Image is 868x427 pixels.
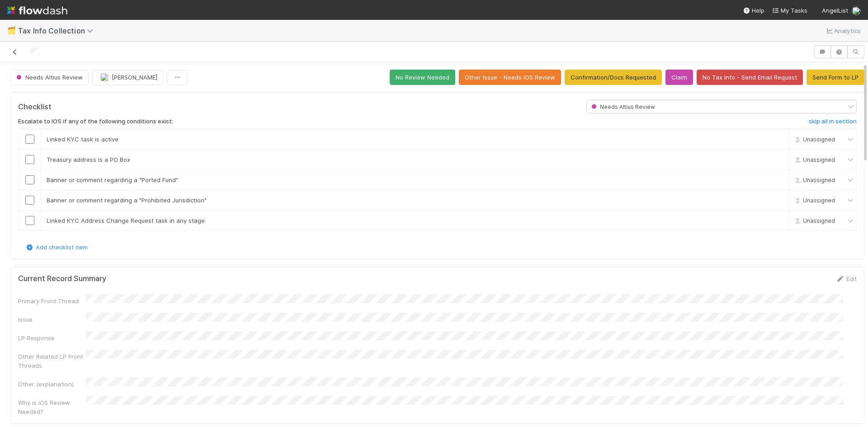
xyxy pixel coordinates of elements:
span: Unassigned [792,197,835,204]
div: Issue [18,315,86,324]
span: Banner or comment regarding a "Prohibited Jurisdiction" [47,197,207,204]
span: Needs Altius Review [590,103,655,110]
div: Help [743,6,764,15]
a: Add checklist item [25,244,88,251]
a: My Tasks [772,6,807,15]
span: Unassigned [792,156,835,163]
span: Linked KYC Address Change Request task in any stage [47,217,205,224]
span: Unassigned [792,217,835,224]
span: [PERSON_NAME] [112,74,157,81]
button: [PERSON_NAME] [92,70,163,85]
img: avatar_99e80e95-8f0d-4917-ae3c-b5dad577a2b5.png [100,73,109,82]
button: No Review Needed [390,70,455,85]
a: Analytics [825,25,861,36]
div: Why is IOS Review Needed? [18,398,86,416]
div: LP Response [18,333,86,343]
span: Banner or comment regarding a "Ported Fund" [47,176,178,183]
button: Other Issue - Needs IOS Review [459,70,561,85]
h6: Escalate to IOS if any of the following conditions exist: [18,118,173,125]
span: Unassigned [792,177,835,183]
a: Edit [835,275,857,282]
h5: Current Record Summary [18,274,106,283]
span: Unassigned [792,136,835,143]
span: Needs Altius Review [14,74,83,81]
span: AngelList [822,7,848,14]
span: 🗂️ [7,27,16,34]
div: Other Related LP Front Threads [18,352,86,370]
button: No Tax Info - Send Email Request [697,70,803,85]
img: avatar_0c8687a4-28be-40e9-aba5-f69283dcd0e7.png [852,6,861,15]
h6: skip all in section [809,118,857,125]
h5: Checklist [18,103,52,112]
span: Treasury address is a PO Box [47,156,130,163]
span: Tax Info Collection [18,26,98,35]
img: logo-inverted-e16ddd16eac7371096b0.svg [7,3,67,18]
div: Other (explanation) [18,380,86,389]
button: Claim [665,70,693,85]
button: Send Form to LP [807,70,864,85]
div: Primary Front Thread [18,296,86,305]
span: Linked KYC task is active [47,136,118,143]
button: Confirmation/Docs Requested [565,70,662,85]
a: skip all in section [809,118,857,129]
button: Needs Altius Review [10,70,89,85]
span: My Tasks [772,7,807,14]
